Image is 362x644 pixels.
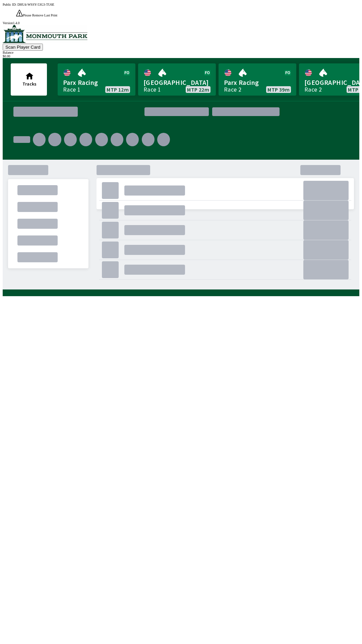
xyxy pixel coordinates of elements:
div: Version 1.4.0 [3,21,359,25]
span: Tracks [22,81,37,87]
button: Tracks [11,63,47,96]
div: . [102,182,119,199]
div: . [124,185,185,196]
div: . [124,265,185,275]
div: . [126,133,139,146]
div: . [303,240,349,260]
span: Parx Racing [63,78,130,87]
div: . [95,133,108,146]
div: . [48,133,61,146]
span: MTP 22m [187,87,209,92]
span: Please Remove Last Print [23,13,57,17]
img: venue logo [3,25,87,43]
div: . [124,205,185,215]
div: Balance [3,51,359,54]
div: . [124,225,185,235]
div: . [79,133,92,146]
div: . [303,260,349,279]
div: Race 1 [63,87,80,92]
div: . [17,235,58,246]
span: MTP 12m [107,87,129,92]
button: Scan Player Card [3,44,43,51]
div: Race 2 [304,87,322,92]
div: . [157,133,170,146]
span: [GEOGRAPHIC_DATA] [143,78,210,87]
div: . [303,220,349,240]
div: Public ID: [3,3,359,6]
div: . [102,261,119,278]
span: Parx Racing [224,78,291,87]
a: Parx RacingRace 2MTP 39m [219,63,296,96]
div: . [33,133,46,146]
div: . [142,133,155,146]
span: DHU4-WSSY-53G3-TU6E [17,3,54,6]
span: MTP 39m [267,87,290,92]
div: . [17,252,58,262]
div: . [102,202,119,219]
div: . [8,165,48,175]
div: . [97,216,354,290]
div: . [102,241,119,258]
div: . [173,130,349,164]
div: . [303,181,349,200]
a: [GEOGRAPHIC_DATA]Race 1MTP 22m [138,63,216,96]
div: . [13,136,30,143]
div: . [102,222,119,238]
div: Race 1 [143,87,161,92]
div: . [64,133,77,146]
div: . [283,109,349,114]
div: . [17,185,58,195]
div: . [303,201,349,220]
a: Parx RacingRace 1MTP 12m [58,63,135,96]
div: Race 2 [224,87,241,92]
div: . [111,133,123,146]
div: . [17,219,58,229]
div: . [124,245,185,255]
div: . [17,202,58,212]
div: $ 0.00 [3,54,359,58]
